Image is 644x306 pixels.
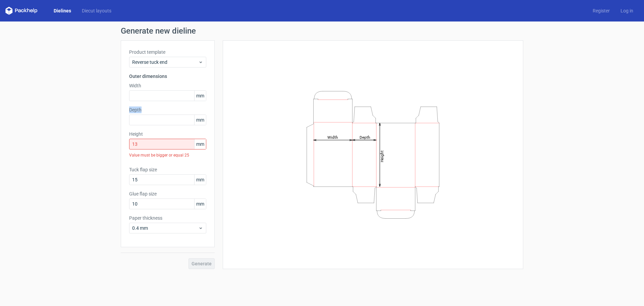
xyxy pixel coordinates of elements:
span: mm [194,91,206,101]
div: Value must be bigger or equal 25 [129,149,206,161]
a: Dielines [48,7,76,14]
a: Log in [615,7,639,14]
h1: Generate new dieline [121,27,523,35]
a: Register [587,7,615,14]
label: Width [129,82,206,89]
span: 0.4 mm [132,225,198,231]
label: Glue flap size [129,190,206,197]
tspan: Height [380,150,384,162]
tspan: Width [327,135,338,139]
span: mm [194,115,206,125]
span: mm [194,175,206,185]
label: Tuck flap size [129,166,206,173]
span: Reverse tuck end [132,59,198,65]
label: Depth [129,106,206,113]
label: Paper thickness [129,215,206,221]
label: Product template [129,49,206,55]
tspan: Depth [360,135,370,139]
span: mm [194,199,206,209]
a: Diecut layouts [76,7,117,14]
label: Height [129,131,206,137]
span: mm [194,139,206,149]
h3: Outer dimensions [129,73,206,80]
